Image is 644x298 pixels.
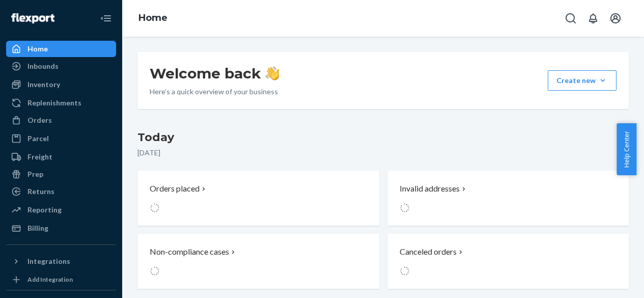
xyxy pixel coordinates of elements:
[11,13,54,23] img: Flexport logo
[137,234,379,289] button: Non-compliance cases
[27,152,52,162] div: Freight
[6,58,116,74] a: Inbounds
[387,171,629,226] button: Invalid addresses
[150,64,279,83] h1: Welcome back
[6,112,116,128] a: Orders
[6,166,116,182] a: Prep
[617,123,636,175] button: Help Center
[27,186,54,197] div: Returns
[6,183,116,200] a: Returns
[561,8,581,29] button: Open Search Box
[130,4,176,33] ol: breadcrumbs
[583,8,603,29] button: Open notifications
[137,171,379,226] button: Orders placed
[6,202,116,218] a: Reporting
[27,44,48,54] div: Home
[27,275,73,284] div: Add Integration
[400,246,457,258] p: Canceled orders
[548,70,617,91] button: Create new
[27,256,70,266] div: Integrations
[27,223,48,233] div: Billing
[6,76,116,93] a: Inventory
[400,183,460,195] p: Invalid addresses
[150,183,200,195] p: Orders placed
[605,8,626,29] button: Open account menu
[27,205,62,215] div: Reporting
[27,115,52,125] div: Orders
[137,129,629,146] h3: Today
[6,220,116,236] a: Billing
[6,274,116,286] a: Add Integration
[6,130,116,147] a: Parcel
[27,133,49,144] div: Parcel
[150,87,279,97] p: Here’s a quick overview of your business
[137,148,629,158] p: [DATE]
[6,149,116,165] a: Freight
[27,98,81,108] div: Replenishments
[27,61,59,71] div: Inbounds
[138,12,167,23] a: Home
[150,246,229,258] p: Non-compliance cases
[6,41,116,57] a: Home
[6,95,116,111] a: Replenishments
[27,169,43,179] div: Prep
[387,234,629,289] button: Canceled orders
[27,79,60,90] div: Inventory
[6,253,116,269] button: Integrations
[96,8,116,29] button: Close Navigation
[265,66,279,80] img: hand-wave emoji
